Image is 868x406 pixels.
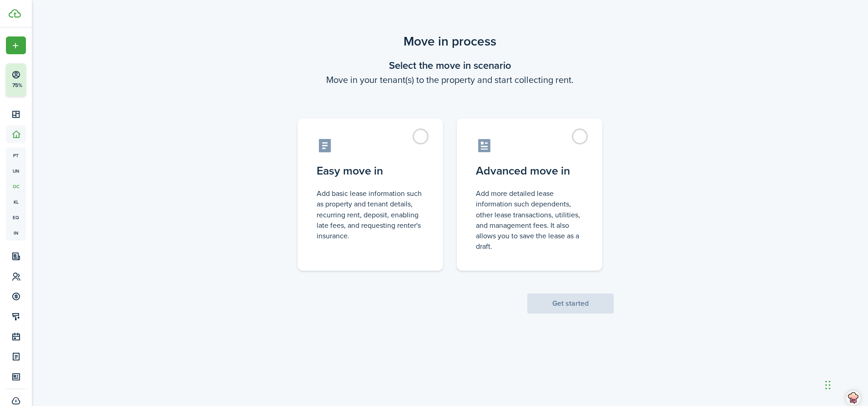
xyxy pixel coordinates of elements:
[476,163,583,179] control-radio-card-title: Advanced move in
[476,188,583,252] control-radio-card-description: Add more detailed lease information such dependents, other lease transactions, utilities, and man...
[6,163,26,179] a: un
[6,148,26,163] a: pt
[825,371,831,399] div: Drag
[317,188,424,241] control-radio-card-description: Add basic lease information such as property and tenant details, recurring rent, deposit, enablin...
[717,308,868,406] iframe: Chat Widget
[317,163,424,179] control-radio-card-title: Easy move in
[9,9,21,18] img: TenantCloud
[6,179,26,194] a: oc
[6,36,26,54] button: Open menu
[6,210,26,225] a: eq
[6,225,26,241] a: in
[286,32,614,51] scenario-title: Move in process
[286,73,614,87] wizard-step-header-description: Move in your tenant(s) to the property and start collecting rent.
[6,194,26,210] a: kl
[286,58,614,73] wizard-step-header-title: Select the move in scenario
[6,63,81,96] button: 75%
[11,82,23,89] p: 75%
